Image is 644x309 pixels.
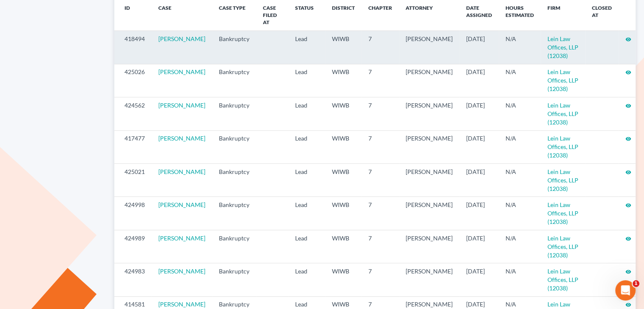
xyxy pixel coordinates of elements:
[212,263,256,296] td: Bankruptcy
[547,102,578,126] a: Lein Law Offices, LLP (12038)
[158,301,205,308] a: [PERSON_NAME]
[325,263,362,296] td: WIWB
[114,31,152,64] td: 418494
[288,130,325,163] td: Lead
[288,64,325,97] td: Lead
[547,135,578,159] a: Lein Law Offices, LLP (12038)
[362,197,399,230] td: 7
[399,64,459,97] td: [PERSON_NAME]
[499,130,541,163] td: N/A
[362,263,399,296] td: 7
[459,130,499,163] td: [DATE]
[399,230,459,263] td: [PERSON_NAME]
[499,31,541,64] td: N/A
[212,64,256,97] td: Bankruptcy
[362,130,399,163] td: 7
[459,164,499,197] td: [DATE]
[212,31,256,64] td: Bankruptcy
[625,236,631,242] i: visibility
[625,301,631,308] a: visibility
[547,201,578,225] a: Lein Law Offices, LLP (12038)
[547,168,578,192] a: Lein Law Offices, LLP (12038)
[399,31,459,64] td: [PERSON_NAME]
[158,35,205,42] a: [PERSON_NAME]
[547,268,578,292] a: Lein Law Offices, LLP (12038)
[114,97,152,130] td: 424562
[158,268,205,275] a: [PERSON_NAME]
[459,263,499,296] td: [DATE]
[362,97,399,130] td: 7
[288,31,325,64] td: Lead
[547,68,578,92] a: Lein Law Offices, LLP (12038)
[288,164,325,197] td: Lead
[459,97,499,130] td: [DATE]
[625,69,631,75] i: visibility
[114,164,152,197] td: 425021
[625,168,631,175] a: visibility
[325,64,362,97] td: WIWB
[625,201,631,208] a: visibility
[625,302,631,308] i: visibility
[325,230,362,263] td: WIWB
[362,64,399,97] td: 7
[114,64,152,97] td: 425026
[325,197,362,230] td: WIWB
[625,103,631,109] i: visibility
[625,202,631,208] i: visibility
[288,197,325,230] td: Lead
[547,235,578,259] a: Lein Law Offices, LLP (12038)
[625,68,631,75] a: visibility
[212,164,256,197] td: Bankruptcy
[158,201,205,208] a: [PERSON_NAME]
[288,97,325,130] td: Lead
[114,197,152,230] td: 424998
[288,263,325,296] td: Lead
[499,64,541,97] td: N/A
[547,35,578,59] a: Lein Law Offices, LLP (12038)
[158,68,205,75] a: [PERSON_NAME]
[459,197,499,230] td: [DATE]
[158,102,205,109] a: [PERSON_NAME]
[499,263,541,296] td: N/A
[625,169,631,175] i: visibility
[625,269,631,275] i: visibility
[114,230,152,263] td: 424989
[158,135,205,142] a: [PERSON_NAME]
[114,263,152,296] td: 424983
[399,263,459,296] td: [PERSON_NAME]
[399,164,459,197] td: [PERSON_NAME]
[212,97,256,130] td: Bankruptcy
[399,130,459,163] td: [PERSON_NAME]
[362,230,399,263] td: 7
[625,35,631,42] a: visibility
[615,280,636,301] iframe: Intercom live chat
[459,31,499,64] td: [DATE]
[459,230,499,263] td: [DATE]
[158,168,205,175] a: [PERSON_NAME]
[362,164,399,197] td: 7
[362,31,399,64] td: 7
[625,36,631,42] i: visibility
[212,197,256,230] td: Bankruptcy
[459,64,499,97] td: [DATE]
[288,230,325,263] td: Lead
[499,97,541,130] td: N/A
[499,197,541,230] td: N/A
[212,130,256,163] td: Bankruptcy
[625,235,631,242] a: visibility
[325,164,362,197] td: WIWB
[114,130,152,163] td: 417477
[625,102,631,109] a: visibility
[625,268,631,275] a: visibility
[499,230,541,263] td: N/A
[399,97,459,130] td: [PERSON_NAME]
[499,164,541,197] td: N/A
[325,97,362,130] td: WIWB
[625,135,631,142] a: visibility
[325,130,362,163] td: WIWB
[399,197,459,230] td: [PERSON_NAME]
[325,31,362,64] td: WIWB
[625,136,631,142] i: visibility
[212,230,256,263] td: Bankruptcy
[633,280,639,287] span: 1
